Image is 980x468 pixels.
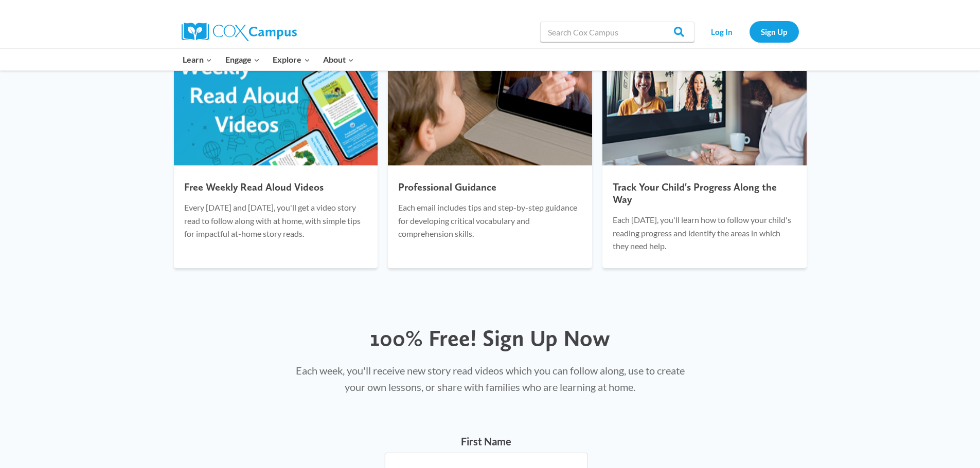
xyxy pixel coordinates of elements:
a: Log In [700,21,744,42]
a: Sign Up [750,21,799,42]
span: 100% Free! Sign Up Now [370,324,610,351]
label: First Name [385,435,587,448]
img: Free Weekly Read Aloud Videos [174,24,378,166]
p: Every [DATE] and [DATE], you'll get a video story read to follow along with at home, with simple ... [184,201,368,240]
nav: Primary Navigation [176,49,361,70]
span: Free Weekly Read Aloud Videos [184,181,324,193]
button: Child menu of Explore [266,49,317,70]
p: Each week, you'll receive new story read videos which you can follow along, use to create your ow... [291,362,689,395]
button: Child menu of Engage [219,49,266,70]
button: Child menu of About [316,49,361,70]
p: Each email includes tips and step-by-step guidance for developing critical vocabulary and compreh... [398,201,582,240]
button: Child menu of Learn [176,49,219,70]
img: Cox Campus [182,23,297,41]
span: Track Your Child's Progress Along the Way [613,181,777,205]
nav: Secondary Navigation [700,21,799,42]
p: Each [DATE], you'll learn how to follow your child's reading progress and identify the areas in w... [613,213,796,253]
span: Professional Guidance [398,181,496,193]
img: video-chat [602,24,807,166]
img: remote-learning [388,24,592,166]
input: Search Cox Campus [540,22,694,42]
